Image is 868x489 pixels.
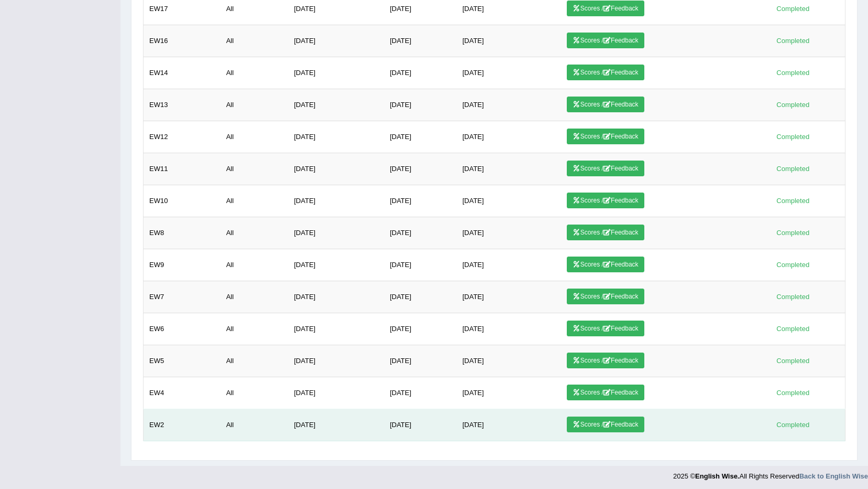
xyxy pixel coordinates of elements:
div: Completed [773,259,814,270]
div: Completed [773,3,814,14]
div: 2025 © All Rights Reserved [673,466,868,481]
td: [DATE] [288,313,384,345]
td: [DATE] [457,345,561,377]
div: Completed [773,227,814,238]
td: All [221,89,289,121]
td: [DATE] [384,313,457,345]
td: [DATE] [288,345,384,377]
td: EW5 [144,345,221,377]
td: All [221,121,289,153]
td: [DATE] [288,281,384,313]
a: Scores /Feedback [567,257,644,272]
td: [DATE] [288,217,384,249]
td: [DATE] [288,153,384,185]
td: [DATE] [288,377,384,409]
div: Completed [773,323,814,334]
td: [DATE] [288,409,384,441]
td: [DATE] [384,57,457,89]
td: [DATE] [457,281,561,313]
a: Scores /Feedback [567,321,644,336]
td: [DATE] [457,249,561,281]
div: Completed [773,67,814,78]
div: Completed [773,291,814,302]
td: All [221,249,289,281]
td: [DATE] [288,57,384,89]
a: Back to English Wise [799,472,868,480]
td: [DATE] [288,25,384,57]
td: All [221,281,289,313]
td: [DATE] [384,377,457,409]
td: All [221,217,289,249]
td: EW14 [144,57,221,89]
a: Scores /Feedback [567,289,644,304]
td: EW12 [144,121,221,153]
td: [DATE] [384,185,457,217]
td: [DATE] [457,313,561,345]
td: All [221,313,289,345]
a: Scores /Feedback [567,1,644,16]
a: Scores /Feedback [567,129,644,144]
td: All [221,57,289,89]
td: [DATE] [457,185,561,217]
td: All [221,409,289,441]
a: Scores /Feedback [567,33,644,48]
td: [DATE] [384,153,457,185]
td: [DATE] [457,89,561,121]
a: Scores /Feedback [567,193,644,208]
td: [DATE] [288,121,384,153]
td: [DATE] [457,377,561,409]
div: Completed [773,163,814,174]
div: Completed [773,355,814,366]
td: [DATE] [457,121,561,153]
td: [DATE] [457,153,561,185]
div: Completed [773,195,814,206]
td: [DATE] [288,185,384,217]
td: [DATE] [288,249,384,281]
td: [DATE] [384,249,457,281]
td: All [221,153,289,185]
td: [DATE] [384,89,457,121]
td: EW7 [144,281,221,313]
td: EW4 [144,377,221,409]
strong: English Wise. [695,472,739,480]
td: All [221,345,289,377]
div: Completed [773,99,814,110]
a: Scores /Feedback [567,225,644,240]
div: Completed [773,35,814,46]
td: All [221,25,289,57]
td: [DATE] [457,57,561,89]
a: Scores /Feedback [567,385,644,400]
td: [DATE] [457,409,561,441]
td: [DATE] [384,281,457,313]
td: [DATE] [384,217,457,249]
td: EW13 [144,89,221,121]
td: EW10 [144,185,221,217]
td: [DATE] [384,25,457,57]
a: Scores /Feedback [567,97,644,112]
a: Scores /Feedback [567,417,644,432]
td: [DATE] [457,25,561,57]
div: Completed [773,387,814,398]
td: [DATE] [288,89,384,121]
td: [DATE] [384,409,457,441]
td: EW11 [144,153,221,185]
td: EW2 [144,409,221,441]
td: [DATE] [384,345,457,377]
div: Completed [773,131,814,142]
td: [DATE] [384,121,457,153]
td: All [221,185,289,217]
td: EW16 [144,25,221,57]
td: All [221,377,289,409]
td: EW6 [144,313,221,345]
div: Completed [773,419,814,430]
td: [DATE] [457,217,561,249]
td: EW9 [144,249,221,281]
a: Scores /Feedback [567,353,644,368]
td: EW8 [144,217,221,249]
a: Scores /Feedback [567,161,644,176]
a: Scores /Feedback [567,65,644,80]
